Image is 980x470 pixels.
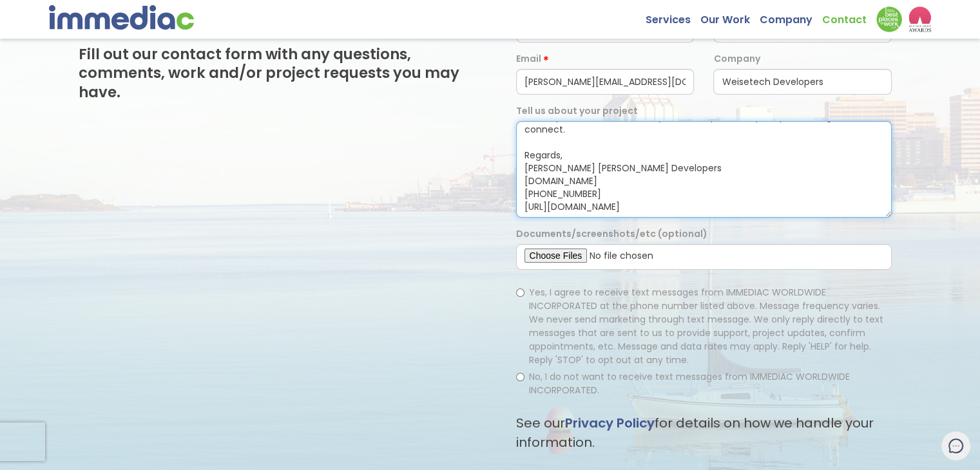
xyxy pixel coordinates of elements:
[822,6,876,26] a: Contact
[516,227,707,241] label: Documents/screenshots/etc (optional)
[79,45,465,102] h3: Fill out our contact form with any questions, comments, work and/or project requests you may have.
[529,286,883,366] span: Yes, I agree to receive text messages from IMMEDIAC WORLDWIDE INCORPORATED at the phone number li...
[516,373,524,381] input: No, I do not want to receive text messages from IMMEDIAC WORLDWIDE INCORPORATED.
[876,6,902,32] img: Down
[565,414,655,432] a: Privacy Policy
[713,52,760,66] label: Company
[760,6,822,26] a: Company
[516,413,892,452] p: See our for details on how we handle your information.
[908,6,931,32] img: logo2_wea_nobg.webp
[516,52,541,66] label: Email
[49,5,194,30] img: immediac
[529,370,850,397] span: No, I do not want to receive text messages from IMMEDIAC WORLDWIDE INCORPORATED.
[516,288,524,297] input: Yes, I agree to receive text messages from IMMEDIAC WORLDWIDE INCORPORATED at the phone number li...
[646,6,700,26] a: Services
[516,104,638,118] label: Tell us about your project
[700,6,760,26] a: Our Work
